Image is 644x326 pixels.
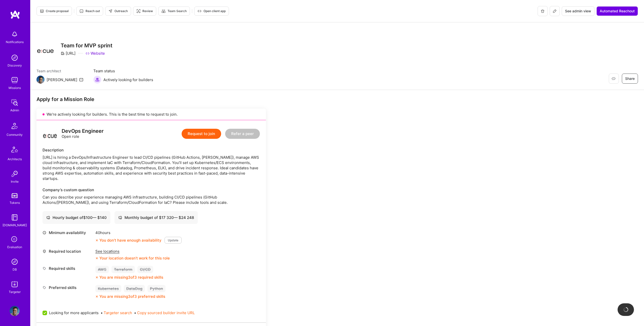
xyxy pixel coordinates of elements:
[43,187,260,192] div: Company’s custom question
[43,267,46,270] i: icon Tag
[43,249,93,254] div: Required location
[10,75,20,85] img: teamwork
[10,108,19,113] div: Admin
[136,9,153,13] span: Review
[43,286,46,289] i: icon Tag
[11,179,19,184] div: Invite
[79,78,83,82] i: icon Mail
[43,126,58,141] img: logo
[124,285,145,292] div: DataDog
[136,9,140,13] i: icon Targeter
[95,295,98,298] i: icon CloseOrange
[3,222,27,228] div: [DOMAIN_NAME]
[95,238,162,243] div: You don’t have enough availability
[47,77,77,82] div: [PERSON_NAME]
[7,244,22,250] div: Evaluation
[6,39,24,45] div: Notifications
[95,255,170,261] div: Your location doesn’t work for this role
[111,266,135,273] div: Terraform
[10,212,20,222] img: guide book
[9,144,21,156] img: Architects
[43,231,46,235] i: icon Clock
[36,68,83,74] span: Team architect
[40,9,44,13] i: icon Proposal
[194,7,229,16] button: Open client app
[10,169,20,179] img: Invite
[9,120,21,132] img: Community
[137,310,195,315] button: Copy sourced builder invite URL
[10,257,20,267] img: Admin Search
[10,10,20,19] img: logo
[596,6,638,16] button: Automated Reachout
[105,7,131,16] button: Outreach
[49,310,99,315] span: Looking for more applicants
[10,200,20,205] div: Tokens
[43,155,260,181] div: [URL] is hiring a DevOps/Infrastructure Engineer to lead CI/CD pipelines (GitHub Actions, [PERSON...
[182,129,221,139] button: Request to join
[46,216,50,219] i: icon Cash
[61,51,75,56] div: [URL]
[95,239,98,242] i: icon CloseOrange
[134,310,195,315] span: •
[61,42,112,49] h3: Team for MVP sprint
[622,306,629,313] img: loading
[137,266,153,273] div: CI/CD
[93,76,101,84] img: Actively looking for builders
[622,74,638,84] button: Share
[43,266,93,271] div: Required skills
[9,289,21,295] div: Targeter
[43,285,93,290] div: Preferred skills
[225,129,260,139] button: Refer a peer
[95,230,182,235] div: 40 hours
[197,9,226,13] span: Open client app
[36,76,45,84] img: Team Architect
[95,249,170,254] div: See locations
[79,9,100,13] span: Reach out
[562,6,594,16] button: See admin view
[95,266,109,273] div: AWS
[104,310,132,315] button: Targeter search
[158,7,190,16] button: Team Search
[7,132,23,137] div: Community
[162,9,187,13] span: Team Search
[43,230,93,235] div: Minimum availability
[118,215,194,220] div: Monthly budget of $ 17 320 — $ 24 248
[99,275,163,280] div: You are missing 3 of 3 required skills
[43,194,260,205] p: Can you describe your experience managing AWS infrastructure, building CI/CD pipelines (GitHub Ac...
[95,257,98,260] i: icon CloseOrange
[10,235,19,244] i: icon SelectionTeam
[13,267,17,272] div: DB
[86,51,105,56] a: Website
[12,193,18,198] img: tokens
[36,42,55,56] img: Company Logo
[36,7,72,16] button: Create proposal
[36,109,266,120] div: We’re actively looking for builders. This is the best time to request to join.
[10,97,20,108] img: admin teamwork
[43,249,46,253] i: icon Location
[46,215,107,220] div: Hourly budget of $ 100 — $ 140
[62,128,104,139] div: Open role
[8,306,21,316] a: User Avatar
[10,29,20,39] img: bell
[612,77,616,81] i: icon EyeClosed
[99,294,165,299] div: You are missing 3 of 3 preferred skills
[565,9,591,14] span: See admin view
[10,306,20,316] img: User Avatar
[62,128,104,134] div: DevOps Engineer
[9,85,21,90] div: Missions
[147,285,166,292] div: Python
[43,147,260,153] div: Description
[36,96,266,103] div: Apply for a Mission Role
[95,285,121,292] div: Kubernetes
[10,279,20,289] img: Skill Targeter
[625,76,635,81] span: Share
[118,216,122,219] i: icon Cash
[61,51,65,55] i: icon CompanyGray
[133,7,156,16] button: Review
[8,156,22,162] div: Architects
[165,237,182,244] button: Update
[95,276,98,279] i: icon CloseOrange
[600,9,635,14] span: Automated Reachout
[76,7,103,16] button: Reach out
[10,53,20,63] img: discovery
